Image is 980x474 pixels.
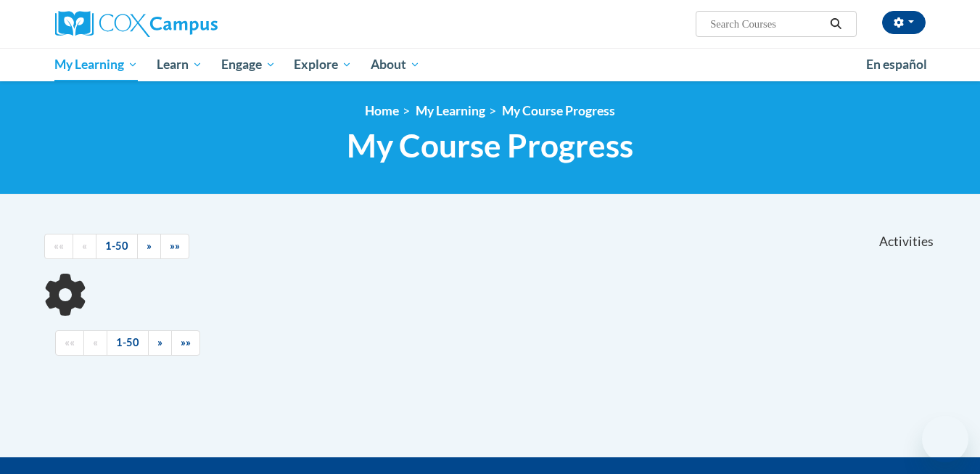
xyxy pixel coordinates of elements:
span: En español [866,57,927,72]
a: 1-50 [96,234,138,259]
span: About [371,56,420,73]
span: Engage [221,56,276,73]
span: My Course Progress [347,126,633,165]
span: «« [54,240,64,252]
iframe: Button to launch messaging window [922,416,968,462]
a: Engage [212,48,285,81]
a: Home [365,103,399,118]
span: Learn [157,56,202,73]
a: My Learning [46,48,148,81]
img: Cox Campus [55,11,218,37]
input: Search Courses [709,15,825,33]
span: My Learning [54,56,138,73]
a: Explore [284,48,361,81]
a: Next [137,234,161,259]
a: Begining [55,330,84,356]
a: Previous [83,330,107,356]
a: My Course Progress [502,103,615,118]
span: » [157,336,162,348]
span: «« [65,336,75,348]
a: My Learning [416,103,485,118]
a: En español [857,49,936,80]
span: »» [170,240,180,252]
a: End [171,330,200,356]
a: Cox Campus [55,11,331,37]
a: Begining [44,234,73,259]
a: End [160,234,189,259]
span: Explore [294,56,352,73]
button: Account Settings [882,11,926,34]
span: « [93,336,98,348]
a: 1-50 [107,330,149,356]
a: Next [148,330,172,356]
button: Search [825,15,847,33]
a: About [361,48,429,81]
span: « [82,240,87,252]
a: Learn [147,48,212,81]
span: Activities [879,234,934,250]
span: » [147,240,152,252]
span: »» [181,336,191,348]
a: Previous [73,234,96,259]
div: Main menu [33,48,947,81]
